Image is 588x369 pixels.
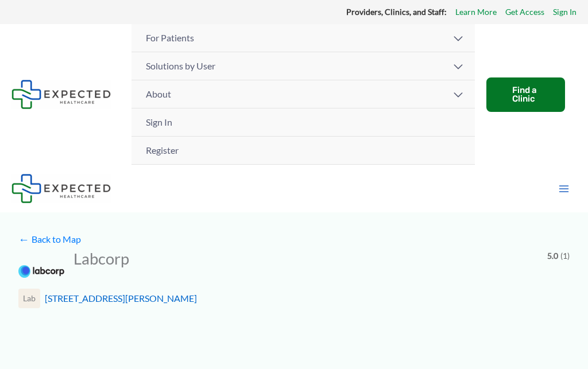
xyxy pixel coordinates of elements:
span: For Patients [146,32,194,43]
span: Register [146,145,179,156]
span: ← [18,234,29,244]
button: Toggle menu [444,80,471,110]
button: Toggle menu [444,52,471,82]
nav: Primary Site Navigation [131,24,475,165]
img: Expected Healthcare Logo - side, dark font, small [11,174,111,203]
img: Expected Healthcare Logo - side, dark font, small [11,80,111,109]
a: Register [131,137,475,165]
span: (1) [560,248,570,263]
strong: Providers, Clinics, and Staff: [346,7,447,17]
a: For PatientsMenu Toggle [131,24,475,52]
a: [STREET_ADDRESS][PERSON_NAME] [45,293,197,304]
a: AboutMenu Toggle [131,80,475,108]
h2: Labcorp [73,248,129,269]
a: Solutions by UserMenu Toggle [131,52,475,80]
a: Sign In [553,5,577,20]
a: Get Access [505,5,544,20]
span: About [146,88,171,99]
a: Find a Clinic [486,77,565,112]
span: 5.0 [547,248,558,263]
div: Lab [18,289,40,308]
button: Main menu toggle [551,176,577,201]
span: Sign In [146,116,172,127]
a: ←Back to Map [18,231,81,248]
a: Sign In [131,108,475,137]
button: Toggle menu [444,24,471,54]
span: Solutions by User [146,60,215,71]
a: Learn More [455,5,497,20]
